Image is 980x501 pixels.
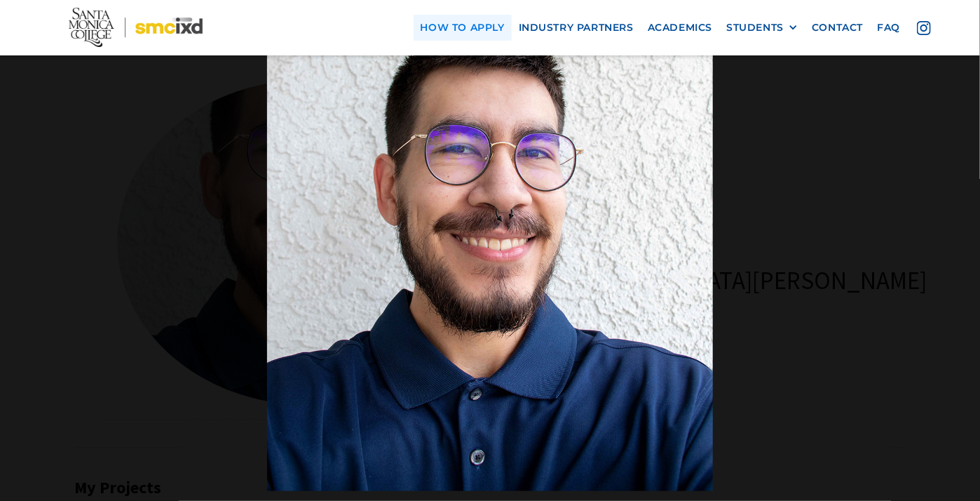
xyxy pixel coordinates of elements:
a: how to apply [414,15,512,41]
div: STUDENTS [726,22,784,34]
img: Santa Monica College - SMC IxD logo [69,8,203,47]
a: Academics [641,15,719,41]
img: icon - instagram [917,21,931,35]
a: industry partners [512,15,641,41]
a: contact [805,15,870,41]
a: faq [870,15,907,41]
img: 627f48f1dc0f8e7b3dc60817_pfp3%20-%20CJ%20RIOHONDO.jpg [267,10,712,490]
